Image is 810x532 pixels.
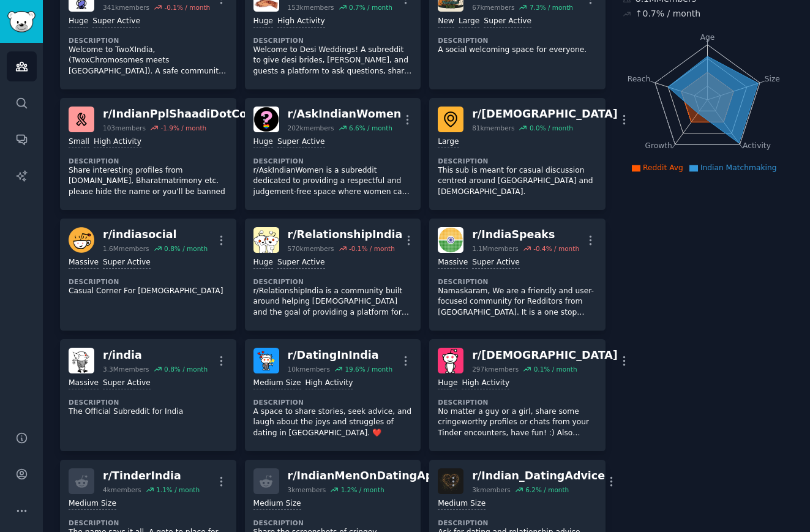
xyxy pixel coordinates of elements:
div: Super Active [277,257,325,269]
div: 4k members [103,485,141,494]
div: r/ india [103,348,208,363]
div: -0.4 % / month [533,244,579,253]
div: 0.8 % / month [164,365,208,373]
div: Small [69,137,89,148]
span: Indian Matchmaking [700,163,777,172]
tspan: Age [700,33,714,42]
p: Welcome to TwoXIndia, (TwoxChromosomes meets [GEOGRAPHIC_DATA]). A safe community to discuss and ... [69,45,228,77]
div: r/ IndianPplShaadiDotCom [103,107,258,122]
p: No matter a guy or a girl, share some cringeworthy profiles or chats from your Tinder encounters,... [438,406,597,439]
div: 6.2 % / month [525,485,569,494]
p: Namaskaram, We are a friendly and user-focused community for Redditors from [GEOGRAPHIC_DATA]. It... [438,286,597,318]
div: 0.7 % / month [349,3,392,12]
div: Huge [69,16,88,28]
tspan: Activity [743,141,771,150]
div: r/ AskIndianWomen [288,107,402,122]
div: -1.9 % / month [160,124,206,132]
div: Massive [69,378,99,389]
tspan: Reach [628,74,651,83]
div: Super Active [103,378,151,389]
div: r/ [DEMOGRAPHIC_DATA] [472,107,618,122]
div: r/ Indian_DatingAdvice [472,468,605,484]
div: Huge [253,137,273,148]
a: indianr/[DEMOGRAPHIC_DATA]81kmembers0.0% / monthLargeDescriptionThis sub is meant for casual disc... [429,98,606,210]
p: A space to share stories, seek advice, and laugh about the joys and struggles of dating in [GEOGR... [253,406,413,439]
div: High Activity [94,137,141,148]
div: Super Active [277,137,325,148]
div: Huge [438,378,457,389]
p: A social welcoming space for everyone. [438,45,597,56]
div: Super Active [484,16,531,28]
div: Medium Size [253,378,301,389]
img: IndiaSpeaks [438,227,463,253]
div: Super Active [103,257,151,269]
div: 3.3M members [103,365,149,373]
div: 570k members [288,244,334,253]
p: r/RelationshipIndia is a community built around helping [DEMOGRAPHIC_DATA] and the goal of provid... [253,286,413,318]
div: Medium Size [438,498,486,510]
dt: Description [438,398,597,406]
dt: Description [69,398,228,406]
a: RelationshipIndiar/RelationshipIndia570kmembers-0.1% / monthHugeSuper ActiveDescriptionr/Relation... [245,219,421,331]
div: 0.8 % / month [164,244,208,253]
div: ↑ 0.7 % / month [636,7,700,20]
div: Massive [69,257,99,269]
div: Large [438,137,459,148]
dt: Description [438,36,597,45]
tspan: Size [764,74,779,83]
div: r/ indiasocial [103,227,208,242]
div: Huge [253,16,273,28]
dt: Description [253,157,413,165]
dt: Description [253,277,413,286]
div: 341k members [103,3,149,12]
dt: Description [438,157,597,165]
div: New [438,16,454,28]
a: IndiaSpeaksr/IndiaSpeaks1.1Mmembers-0.4% / monthMassiveSuper ActiveDescriptionNamaskaram, We are ... [429,219,606,331]
div: 6.6 % / month [349,124,392,132]
p: The Official Subreddit for India [69,406,228,418]
div: 1.1M members [472,244,519,253]
dt: Description [253,36,413,45]
div: -0.1 % / month [349,244,395,253]
a: Indiangirlsontinderr/[DEMOGRAPHIC_DATA]297kmembers0.1% / monthHugeHigh ActivityDescriptionNo matt... [429,339,606,451]
div: -0.1 % / month [164,3,210,12]
p: Share interesting profiles from [DOMAIN_NAME], Bharatmatrimony etc. please hide the name or you’l... [69,165,228,198]
dt: Description [69,157,228,165]
div: r/ TinderIndia [103,468,200,484]
img: DatingInIndia [253,348,279,373]
a: indiasocialr/indiasocial1.6Mmembers0.8% / monthMassiveSuper ActiveDescriptionCasual Corner For [D... [60,219,236,331]
img: Indiangirlsontinder [438,348,463,373]
p: Welcome to Desi Weddings! A subreddit to give desi brides, [PERSON_NAME], and guests a platform t... [253,45,413,77]
img: indiasocial [69,227,94,253]
div: Medium Size [253,498,301,510]
div: 0.0 % / month [530,124,573,132]
div: 19.6 % / month [345,365,392,373]
div: Massive [438,257,468,269]
div: Huge [253,257,273,269]
div: 1.1 % / month [156,485,200,494]
div: 297k members [472,365,519,373]
a: AskIndianWomenr/AskIndianWomen202kmembers6.6% / monthHugeSuper ActiveDescriptionr/AskIndianWomen ... [245,98,421,210]
div: Super Active [92,16,140,28]
img: Indian_DatingAdvice [438,468,463,494]
p: Casual Corner For [DEMOGRAPHIC_DATA] [69,286,228,297]
img: IndianPplShaadiDotCom [69,107,94,132]
div: High Activity [306,378,353,389]
img: RelationshipIndia [253,227,279,253]
div: Super Active [472,257,520,269]
div: 7.3 % / month [530,3,573,12]
dt: Description [69,277,228,286]
div: r/ DatingInIndia [288,348,392,363]
dt: Description [438,519,597,527]
a: DatingInIndiar/DatingInIndia10kmembers19.6% / monthMedium SizeHigh ActivityDescriptionA space to ... [245,339,421,451]
dt: Description [253,398,413,406]
div: r/ IndiaSpeaks [472,227,579,242]
div: r/ IndianMenOnDatingApps [288,468,448,484]
div: 202k members [288,124,334,132]
p: This sub is meant for casual discussion centred around [GEOGRAPHIC_DATA] and [DEMOGRAPHIC_DATA]. [438,165,597,198]
dt: Description [253,519,413,527]
div: 3k members [288,485,326,494]
div: High Activity [462,378,509,389]
img: indian [438,107,463,132]
div: 3k members [472,485,511,494]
